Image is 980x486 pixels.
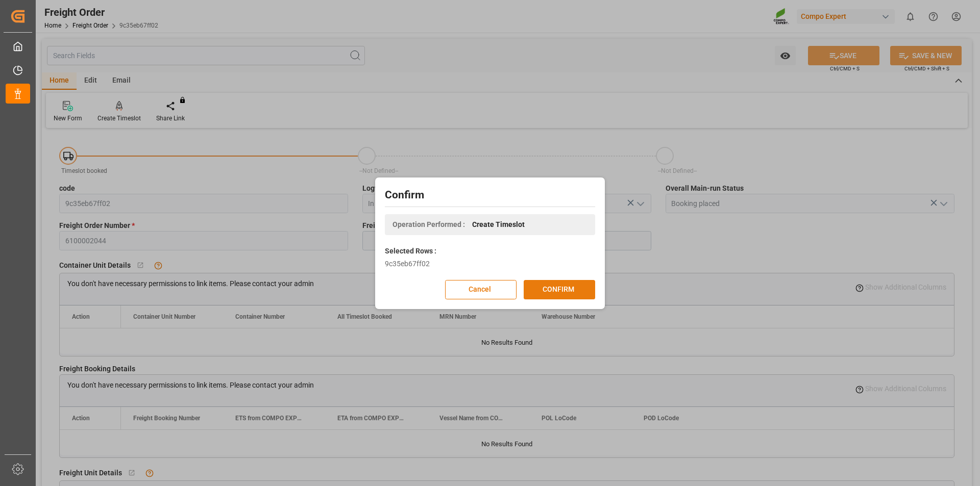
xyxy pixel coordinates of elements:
[445,280,517,299] button: Cancel
[385,259,595,269] div: 9c35eb67ff02
[385,187,595,203] h2: Confirm
[385,246,436,257] label: Selected Rows :
[393,219,465,230] span: Operation Performed :
[524,280,595,299] button: CONFIRM
[472,219,525,230] span: Create Timeslot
